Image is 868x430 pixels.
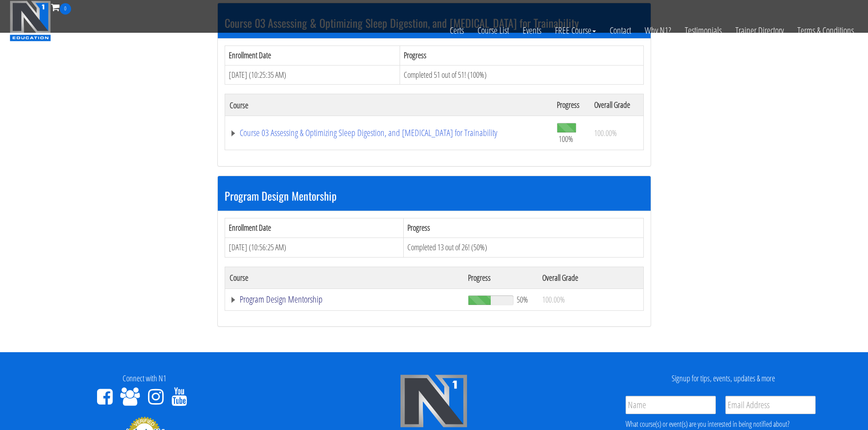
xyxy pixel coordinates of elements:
[552,94,590,116] th: Progress
[538,267,643,288] th: Overall Grade
[586,374,861,383] h4: Signup for tips, events, updates & more
[225,267,463,288] th: Course
[603,15,638,46] a: Contact
[517,294,528,304] span: 50%
[443,15,471,46] a: Certs
[10,0,51,41] img: n1-education
[463,267,538,288] th: Progress
[791,15,861,46] a: Terms & Conditions
[7,374,282,383] h4: Connect with N1
[403,218,643,238] th: Progress
[725,396,816,414] input: Email Address
[638,15,678,46] a: Why N1?
[729,15,791,46] a: Trainer Directory
[400,46,643,65] th: Progress
[559,134,573,144] span: 100%
[225,218,403,238] th: Enrollment Date
[51,1,71,13] a: 0
[626,419,816,430] div: What course(s) or event(s) are you interested in being notified about?
[225,46,400,65] th: Enrollment Date
[590,116,643,150] td: 100.00%
[538,288,643,310] td: 100.00%
[403,238,643,257] td: Completed 13 out of 26! (50%)
[230,128,548,137] a: Course 03 Assessing & Optimizing Sleep Digestion, and [MEDICAL_DATA] for Trainability
[548,15,603,46] a: FREE Course
[225,94,552,116] th: Course
[590,94,643,116] th: Overall Grade
[225,238,403,257] td: [DATE] (10:56:25 AM)
[225,65,400,85] td: [DATE] (10:25:35 AM)
[225,190,644,202] h3: Program Design Mentorship
[678,15,729,46] a: Testimonials
[400,65,643,85] td: Completed 51 out of 51! (100%)
[516,15,548,46] a: Events
[230,295,459,304] a: Program Design Mentorship
[60,3,71,15] span: 0
[626,396,716,414] input: Name
[471,15,516,46] a: Course List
